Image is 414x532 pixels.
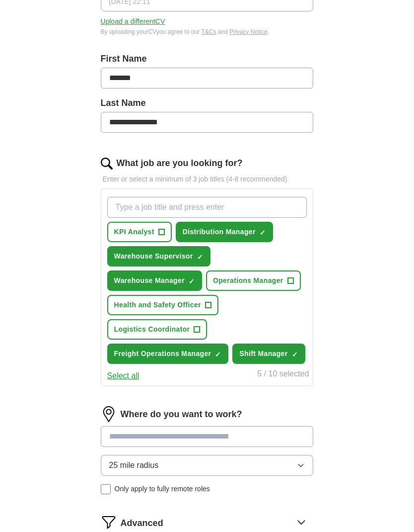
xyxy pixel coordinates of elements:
[260,229,266,237] span: ✓
[189,277,195,285] span: ✓
[176,222,273,242] button: Distribution Manager✓
[114,300,201,310] span: Health and Safety Officer
[213,275,283,286] span: Operations Manager
[114,324,190,335] span: Logistics Coordinator
[101,455,314,476] button: 25 mile radius
[121,517,163,530] span: Advanced
[107,295,218,315] button: Health and Safety Officer
[117,157,243,170] label: What job are you looking for?
[101,514,117,530] img: filter
[107,197,307,218] input: Type a job title and press enter
[107,222,172,242] button: KPI Analyst
[101,52,314,66] label: First Name
[107,319,207,340] button: Logistics Coordinator
[107,270,202,291] button: Warehouse Manager✓
[101,16,165,27] button: Upload a differentCV
[197,253,203,261] span: ✓
[114,275,185,286] span: Warehouse Manager
[101,158,113,170] img: search.png
[114,227,154,237] span: KPI Analyst
[114,349,211,359] span: Freight Operations Manager
[109,459,159,471] span: 25 mile radius
[101,27,314,36] div: By uploading your CV you agree to our and .
[292,351,298,358] span: ✓
[107,370,139,382] button: Select all
[101,174,314,184] p: Enter or select a minimum of 3 job titles (4-8 recommended)
[107,246,210,266] button: Warehouse Supervisor✓
[229,28,268,35] a: Privacy Notice
[121,408,242,421] label: Where do you want to work?
[183,227,256,237] span: Distribution Manager
[101,484,111,494] input: Only apply to fully remote roles
[232,344,305,364] button: Shift Manager✓
[206,270,301,291] button: Operations Manager
[201,28,216,35] a: T&Cs
[215,351,221,358] span: ✓
[114,251,193,262] span: Warehouse Supervisor
[239,349,287,359] span: Shift Manager
[101,406,117,422] img: location.png
[115,484,210,494] span: Only apply to fully remote roles
[257,368,309,382] div: 5 / 10 selected
[107,344,229,364] button: Freight Operations Manager✓
[101,96,314,110] label: Last Name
